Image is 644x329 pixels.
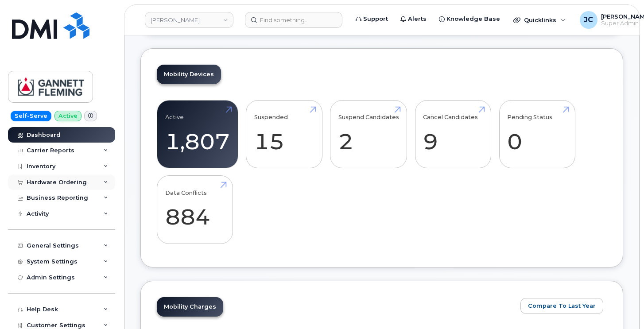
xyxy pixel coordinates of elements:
span: Knowledge Base [446,15,500,23]
span: Compare To Last Year [528,302,596,310]
span: Quicklinks [524,16,556,23]
a: Support [349,10,394,28]
a: Cancel Candidates 9 [423,105,483,163]
a: Suspended 15 [254,105,314,163]
span: Support [363,15,388,23]
span: JC [584,15,593,25]
button: Compare To Last Year [520,298,603,314]
input: Find something... [245,12,342,28]
a: Mobility Charges [157,297,223,317]
a: Knowledge Base [433,10,506,28]
a: Active 1,807 [165,105,230,163]
div: Quicklinks [507,11,572,29]
a: Pending Status 0 [507,105,567,163]
a: Gannett Fleming [145,12,233,28]
a: Mobility Devices [157,65,221,84]
a: Suspend Candidates 2 [338,105,399,163]
a: Alerts [394,10,433,28]
a: Data Conflicts 884 [165,181,225,239]
span: Alerts [408,15,427,23]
